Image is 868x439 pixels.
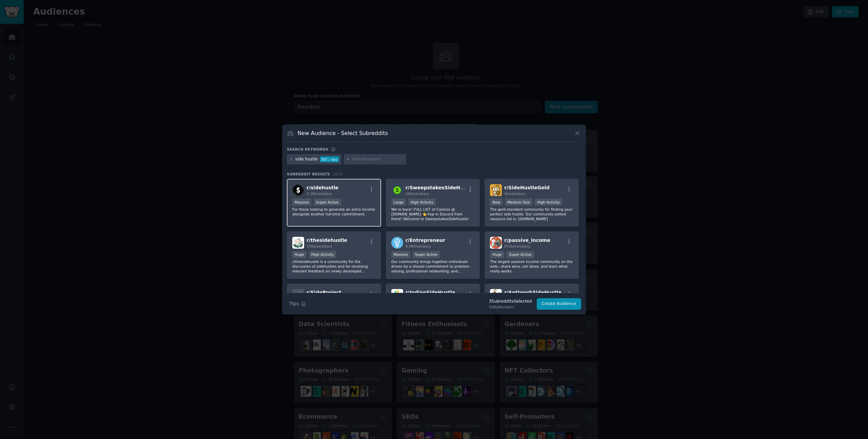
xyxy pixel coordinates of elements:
span: r/ AntiworkSideHustle [504,290,561,295]
div: High Activity [309,251,336,258]
span: r/ IndianSideHustle [406,290,455,295]
span: 4.9M members [406,244,431,248]
div: Massive [292,198,311,206]
input: New Keyword [352,156,404,163]
div: side hustle [295,156,318,163]
div: 508k Members [489,305,532,309]
p: r/thesidehustle is a community for the discussion of sidehustles and for receiving relevant feedb... [292,259,376,273]
img: passive_income [490,237,502,249]
div: High Activity [408,198,436,206]
h3: Search keywords [287,147,329,152]
div: Huge [490,251,504,258]
p: The largest passive income community on the web—share wins, vet ideas, and learn what really works. [490,259,573,273]
div: Super Active [507,251,534,258]
h3: New Audience - Select Subreddits [298,130,388,137]
span: 23k members [406,192,429,196]
img: sidehustle [292,184,304,196]
span: 18 / 19 [332,172,343,176]
p: Our community brings together individuals driven by a shared commitment to problem-solving, profe... [391,259,475,273]
div: Medium Size [505,198,532,206]
span: r/ SideHustleGold [504,185,549,190]
div: Super Active [314,198,341,206]
div: 397 / day [320,156,339,163]
div: Massive [391,251,410,258]
div: Huge [292,251,307,258]
span: r/ SideProject [307,290,341,295]
div: New [490,198,502,206]
span: 9k members [504,192,526,196]
div: 3 Subreddit s Selected [489,299,532,305]
span: Subreddit Results [287,172,330,176]
img: SweepstakesSideHustle [391,184,403,196]
div: Super Active [413,251,440,258]
span: r/ passive_income [504,237,550,243]
span: 195k members [307,244,332,248]
img: Entrepreneur [391,237,403,249]
img: IndianSideHustle [391,289,403,301]
span: 871k members [504,244,530,248]
p: The gold-standard community for finding your perfect side hustle. Our community-vetted resource l... [490,207,573,221]
div: High Activity [535,198,562,206]
span: r/ sidehustle [307,185,338,190]
img: AntiworkSideHustle [490,289,502,301]
p: We’re back! FULL LIST of Casinos @ [DOMAIN_NAME] 👈 hop in Discord from there! Welcome to Sweepsta... [391,207,475,221]
span: Tips [289,300,299,307]
img: SideHustleGold [490,184,502,196]
span: r/ SweepstakesSideHustle [406,185,474,190]
button: Create Audience [537,298,581,310]
div: Large [391,198,406,206]
p: For those looking to generate an extra income alongside another full-time commitment. [292,207,376,216]
img: thesidehustle [292,237,304,249]
span: 3.1M members [307,192,332,196]
span: r/ Entrepreneur [406,237,445,243]
span: r/ thesidehustle [307,237,347,243]
button: Tips [287,298,308,310]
